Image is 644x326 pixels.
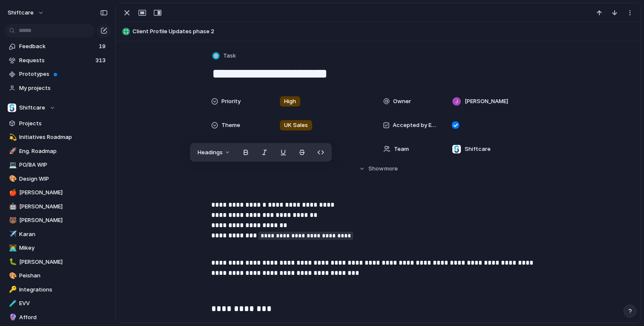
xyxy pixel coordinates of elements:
[8,161,16,169] button: 💻
[9,229,15,239] div: ✈️
[19,188,108,197] span: [PERSON_NAME]
[4,117,111,130] a: Projects
[99,42,107,51] span: 19
[393,121,438,130] span: Accepted by Engineering
[95,56,107,65] span: 313
[19,244,108,252] span: Mikey
[9,243,15,253] div: 👨‍💻
[221,121,240,130] span: Theme
[19,313,108,322] span: Afford
[19,56,93,65] span: Requests
[120,25,637,38] button: Client Profile Updates phase 2
[284,121,308,130] span: UK Sales
[8,286,16,294] button: 🔑
[198,148,223,157] span: Headings
[4,145,111,158] a: 🚀Eng. Roadmap
[132,27,637,36] span: Client Profile Updates phase 2
[19,42,96,51] span: Feedback
[384,164,398,173] span: more
[9,160,15,170] div: 💻
[8,175,16,183] button: 🎨
[4,186,111,199] a: 🍎[PERSON_NAME]
[368,164,384,173] span: Show
[4,101,111,114] button: Shiftcare
[9,188,15,198] div: 🍎
[9,146,15,156] div: 🚀
[193,146,236,159] button: Headings
[4,82,111,95] a: My projects
[19,133,108,141] span: Initiatives Roadmap
[4,159,111,171] a: 💻PO/BA WIP
[4,54,111,67] a: Requests313
[394,145,409,153] span: Team
[4,131,111,144] a: 💫Initiatives Roadmap
[8,244,16,252] button: 👨‍💻
[9,133,15,142] div: 💫
[19,104,45,112] span: Shiftcare
[8,258,16,266] button: 🐛
[4,256,111,268] a: 🐛[PERSON_NAME]
[8,313,16,322] button: 🔮
[19,70,108,78] span: Prototypes
[19,286,108,294] span: Integrations
[8,147,16,156] button: 🚀
[19,216,108,225] span: [PERSON_NAME]
[4,311,111,324] a: 🔮Afford
[9,271,15,281] div: 🎨
[465,145,491,153] span: Shiftcare
[8,271,16,280] button: 🎨
[284,97,296,106] span: High
[19,271,108,280] span: Peishan
[8,230,16,239] button: ✈️
[19,299,108,308] span: EVV
[8,299,16,308] button: 🧪
[210,50,239,62] button: Task
[9,174,15,184] div: 🎨
[19,202,108,211] span: [PERSON_NAME]
[4,6,49,20] button: shiftcare
[19,161,108,169] span: PO/BA WIP
[4,200,111,213] div: 🤖[PERSON_NAME]
[4,40,111,53] a: Feedback19
[4,173,111,185] a: 🎨Design WIP
[465,97,508,106] span: [PERSON_NAME]
[8,9,34,17] span: shiftcare
[9,257,15,267] div: 🐛
[19,258,108,266] span: [PERSON_NAME]
[393,97,411,106] span: Owner
[8,133,16,141] button: 💫
[8,202,16,211] button: 🤖
[19,119,108,128] span: Projects
[19,175,108,183] span: Design WIP
[211,161,545,176] button: Showmore
[9,216,15,225] div: 🐻
[19,230,108,239] span: Karan
[4,297,111,310] a: 🧪EVV
[4,228,111,241] a: ✈️Karan
[9,312,15,322] div: 🔮
[9,285,15,294] div: 🔑
[4,214,111,227] a: 🐻[PERSON_NAME]
[4,242,111,254] a: 👨‍💻Mikey
[4,283,111,296] a: 🔑Integrations
[4,269,111,282] a: 🎨Peishan
[19,84,108,92] span: My projects
[8,216,16,225] button: 🐻
[19,147,108,156] span: Eng. Roadmap
[8,188,16,197] button: 🍎
[221,97,241,106] span: Priority
[9,202,15,211] div: 🤖
[9,299,15,309] div: 🧪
